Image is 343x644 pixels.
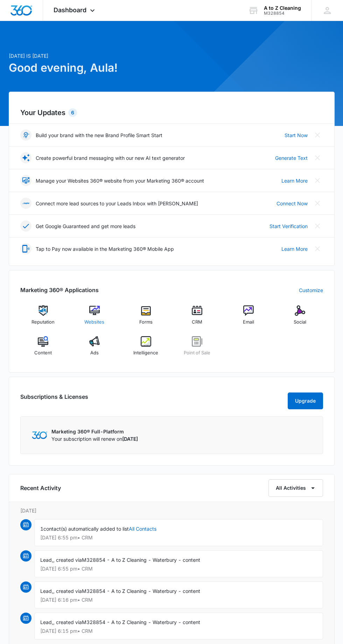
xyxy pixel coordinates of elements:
[40,566,317,571] p: [DATE] 6:55 pm • CRM
[285,132,308,139] a: Start Now
[243,319,254,326] span: Email
[192,319,202,326] span: CRM
[184,349,210,356] span: Point of Sale
[20,336,66,361] a: Content
[264,11,301,16] div: account id
[312,129,323,141] button: Close
[264,5,301,11] div: account name
[129,526,156,532] a: All Contacts
[82,619,200,625] span: M328854 - A to Z Cleaning - Waterbury - content
[123,305,169,331] a: Forms
[139,319,153,326] span: Forms
[275,154,308,162] a: Generate Text
[299,286,323,294] a: Customize
[32,431,47,439] img: Marketing 360 Logo
[288,392,323,409] button: Upgrade
[294,319,306,326] span: Social
[269,222,308,230] a: Start Verification
[36,177,204,184] p: Manage your Websites 360® website from your Marketing 360® account
[36,245,174,253] p: Tap to Pay now available in the Marketing 360® Mobile App
[34,349,52,356] span: Content
[174,305,220,331] a: CRM
[312,220,323,232] button: Close
[40,597,317,602] p: [DATE] 6:16 pm • CRM
[54,6,86,14] span: Dashboard
[268,479,323,497] button: All Activities
[40,619,53,625] span: Lead,
[82,557,200,563] span: M328854 - A to Z Cleaning - Waterbury - content
[68,108,77,117] div: 6
[20,305,66,331] a: Reputation
[122,436,138,442] span: [DATE]
[71,305,117,331] a: Websites
[82,588,200,594] span: M328854 - A to Z Cleaning - Waterbury - content
[312,175,323,186] button: Close
[20,484,61,492] h6: Recent Activity
[36,200,198,207] p: Connect more lead sources to your Leads Inbox with [PERSON_NAME]
[71,336,117,361] a: Ads
[281,177,308,184] a: Learn More
[43,526,129,532] span: contact(s) automatically added to list
[20,107,323,118] h2: Your Updates
[40,557,53,563] span: Lead,
[53,619,82,625] span: , created via
[40,588,53,594] span: Lead,
[51,435,138,443] p: Your subscription will renew on
[312,198,323,209] button: Close
[9,59,335,76] h1: Good evening, Aula!
[20,507,323,514] p: [DATE]
[312,152,323,163] button: Close
[226,305,272,331] a: Email
[174,336,220,361] a: Point of Sale
[53,588,82,594] span: , created via
[20,286,99,294] h2: Marketing 360® Applications
[20,392,88,406] h2: Subscriptions & Licenses
[36,132,162,139] p: Build your brand with the new Brand Profile Smart Start
[281,245,308,253] a: Learn More
[40,526,43,532] span: 1
[40,535,317,540] p: [DATE] 6:55 pm • CRM
[9,52,335,59] p: [DATE] is [DATE]
[312,243,323,254] button: Close
[133,349,158,356] span: Intelligence
[53,557,82,563] span: , created via
[90,349,99,356] span: Ads
[84,319,104,326] span: Websites
[123,336,169,361] a: Intelligence
[276,200,308,207] a: Connect Now
[36,154,185,162] p: Create powerful brand messaging with our new AI text generator
[31,319,55,326] span: Reputation
[51,428,138,435] p: Marketing 360® Full-Platform
[40,629,317,634] p: [DATE] 6:15 pm • CRM
[36,222,135,230] p: Get Google Guaranteed and get more leads
[277,305,323,331] a: Social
